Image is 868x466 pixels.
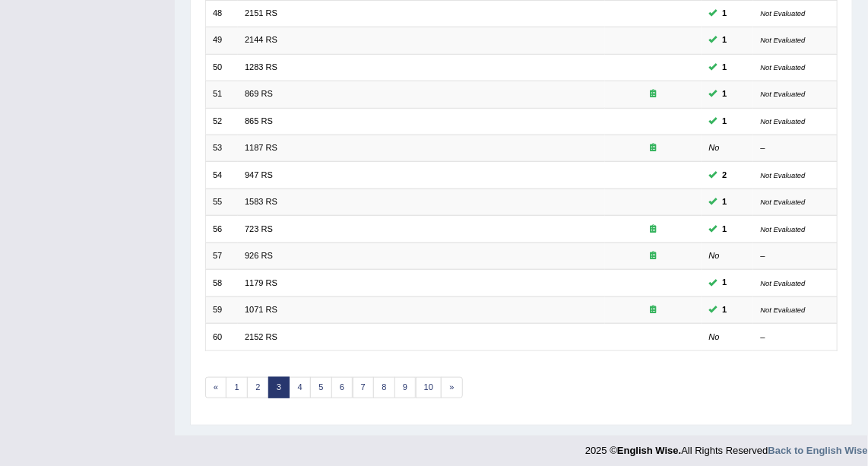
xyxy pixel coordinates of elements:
div: Exam occurring question [612,223,695,236]
small: Not Evaluated [761,198,806,206]
span: You can still take this question [718,33,732,47]
span: You can still take this question [718,169,732,182]
a: 926 RS [245,251,273,260]
div: – [761,331,830,344]
td: 60 [205,324,238,350]
td: 55 [205,189,238,215]
em: No [709,143,720,152]
span: You can still take this question [718,87,732,101]
small: Not Evaluated [761,279,806,287]
small: Not Evaluated [761,225,806,233]
span: You can still take this question [718,115,732,128]
a: 1 [226,377,248,398]
td: 50 [205,54,238,81]
a: 1583 RS [245,197,277,206]
div: Exam occurring question [612,304,695,316]
td: 53 [205,135,238,162]
a: 865 RS [245,116,273,125]
a: 869 RS [245,89,273,98]
a: 1187 RS [245,143,277,152]
td: 49 [205,27,238,54]
span: You can still take this question [718,276,732,290]
a: 6 [331,377,353,398]
a: 2144 RS [245,35,277,44]
a: 947 RS [245,170,273,179]
small: Not Evaluated [761,171,806,179]
a: 9 [394,377,417,398]
small: Not Evaluated [761,306,806,314]
a: « [205,377,227,398]
span: You can still take this question [718,303,732,317]
div: – [761,250,830,262]
div: – [761,142,830,154]
a: 1179 RS [245,278,277,287]
em: No [709,332,720,341]
div: 2025 © All Rights Reserved [585,436,868,458]
small: Not Evaluated [761,36,806,44]
td: 56 [205,216,238,243]
td: 57 [205,243,238,269]
a: 723 RS [245,224,273,233]
td: 58 [205,270,238,296]
strong: English Wise. [617,445,681,456]
td: 59 [205,296,238,323]
div: Exam occurring question [612,88,695,100]
small: Not Evaluated [761,63,806,71]
td: 51 [205,81,238,108]
small: Not Evaluated [761,9,806,17]
td: 52 [205,108,238,135]
small: Not Evaluated [761,117,806,125]
a: 10 [416,377,442,398]
a: 1071 RS [245,305,277,314]
a: 3 [268,377,290,398]
span: You can still take this question [718,195,732,209]
span: You can still take this question [718,223,732,236]
a: 2152 RS [245,332,277,341]
div: Exam occurring question [612,250,695,262]
a: » [441,377,463,398]
a: 4 [289,377,311,398]
span: You can still take this question [718,61,732,74]
a: 2 [247,377,269,398]
a: 5 [310,377,332,398]
span: You can still take this question [718,7,732,21]
a: 8 [373,377,395,398]
em: No [709,251,720,260]
small: Not Evaluated [761,90,806,98]
div: Exam occurring question [612,142,695,154]
td: 54 [205,162,238,189]
a: 7 [353,377,375,398]
a: Back to English Wise [768,445,868,456]
a: 2151 RS [245,8,277,17]
a: 1283 RS [245,62,277,71]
